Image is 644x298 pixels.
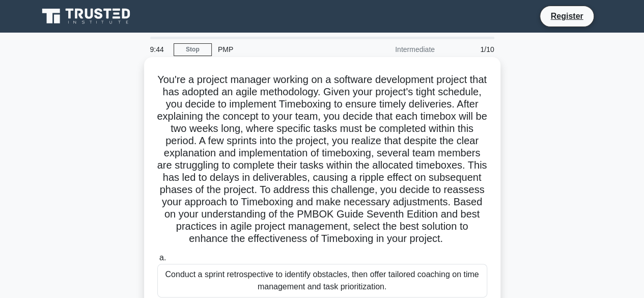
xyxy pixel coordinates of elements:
div: 1/10 [441,39,500,60]
a: Register [544,10,589,22]
h5: You're a project manager working on a software development project that has adopted an agile meth... [156,73,488,246]
div: PMP [212,39,352,60]
div: Conduct a sprint retrospective to identify obstacles, then offer tailored coaching on time manage... [157,264,487,297]
div: 9:44 [144,39,174,60]
div: Intermediate [352,39,441,60]
span: a. [159,253,166,262]
a: Stop [174,43,212,56]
